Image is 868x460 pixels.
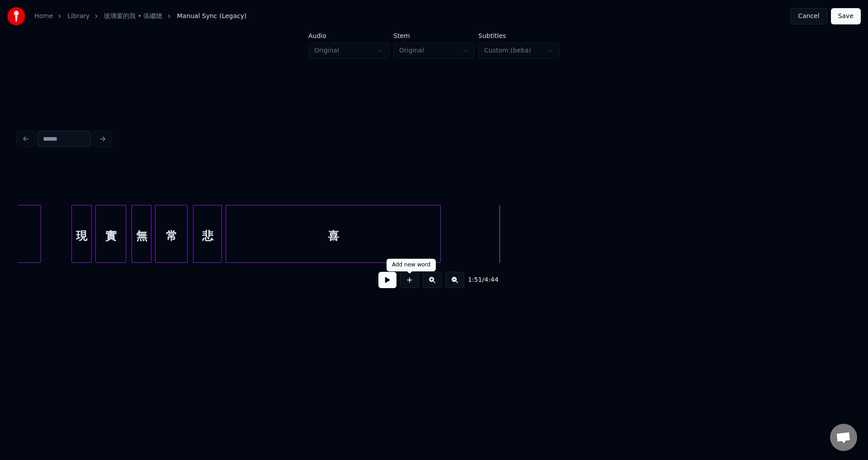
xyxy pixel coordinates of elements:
button: Save [831,8,861,24]
button: Cancel [790,8,827,24]
a: Home [34,12,53,21]
label: Subtitles [478,33,560,39]
a: 玻璃窗的我 • 張繼聰 [104,12,162,21]
div: / [468,275,490,285]
label: Audio [308,33,390,39]
span: Manual Sync (Legacy) [177,12,246,21]
span: 1:51 [468,275,482,285]
label: Stem [393,33,475,39]
nav: breadcrumb [34,12,247,21]
a: Library [67,12,90,21]
a: Open chat [830,424,857,451]
img: youka [7,7,25,25]
span: 4:44 [484,275,498,285]
div: Add new word [392,261,430,269]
